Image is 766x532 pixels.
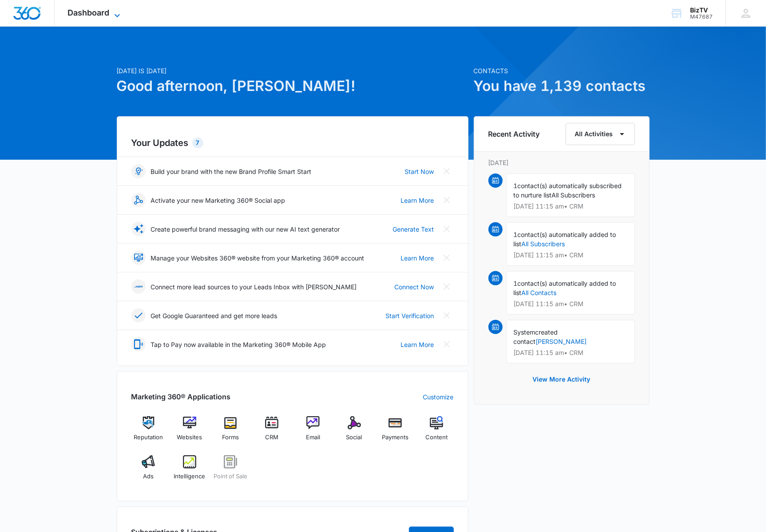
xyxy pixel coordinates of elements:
[192,138,203,148] div: 7
[690,7,713,14] div: account name
[378,416,413,448] a: Payments
[401,196,434,205] a: Learn More
[514,182,518,189] span: 1
[117,66,468,75] p: [DATE] is [DATE]
[131,416,166,448] a: Reputation
[214,472,247,481] span: Point of Sale
[420,416,454,448] a: Content
[306,433,320,442] span: Email
[552,191,595,199] span: All Subscribers
[401,253,434,263] a: Learn More
[214,455,248,487] a: Point of Sale
[151,167,312,176] p: Build your brand with the new Brand Profile Smart Start
[514,301,627,307] p: [DATE] 11:15 am • CRM
[337,416,371,448] a: Social
[214,416,248,448] a: Forms
[514,182,622,199] span: contact(s) automatically subscribed to nurture list
[514,328,536,336] span: System
[423,392,454,402] a: Customize
[514,203,627,209] p: [DATE] 11:15 am • CRM
[440,164,454,178] button: Close
[440,337,454,351] button: Close
[151,282,357,292] p: Connect more lead sources to your Leads Inbox with [PERSON_NAME]
[222,433,239,442] span: Forms
[514,350,627,356] p: [DATE] 11:15 am • CRM
[522,240,565,248] a: All Subscribers
[296,416,330,448] a: Email
[514,252,627,258] p: [DATE] 11:15 am • CRM
[425,433,448,442] span: Content
[514,231,518,238] span: 1
[382,433,409,442] span: Payments
[151,311,278,320] p: Get Google Guaranteed and get more leads
[172,416,206,448] a: Websites
[117,75,468,97] h1: Good afternoon, [PERSON_NAME]!
[566,123,635,145] button: All Activities
[395,282,434,292] a: Connect Now
[440,308,454,323] button: Close
[514,231,616,248] span: contact(s) automatically added to list
[172,455,206,487] a: Intelligence
[440,280,454,294] button: Close
[265,433,278,442] span: CRM
[151,225,340,234] p: Create powerful brand messaging with our new AI text generator
[524,369,599,390] button: View More Activity
[405,167,434,176] a: Start Now
[143,472,154,481] span: Ads
[488,129,540,139] h6: Recent Activity
[514,328,558,345] span: created contact
[393,225,434,234] a: Generate Text
[174,472,205,481] span: Intelligence
[440,193,454,207] button: Close
[131,136,454,150] h2: Your Updates
[488,158,635,167] p: [DATE]
[255,416,289,448] a: CRM
[177,433,202,442] span: Websites
[514,280,518,287] span: 1
[346,433,362,442] span: Social
[514,280,616,296] span: contact(s) automatically added to list
[401,340,434,349] a: Learn More
[68,8,110,17] span: Dashboard
[690,14,713,20] div: account id
[474,66,650,75] p: Contacts
[386,311,434,320] a: Start Verification
[151,253,365,263] p: Manage your Websites 360® website from your Marketing 360® account
[134,433,163,442] span: Reputation
[522,289,557,296] a: All Contacts
[474,75,650,97] h1: You have 1,139 contacts
[440,251,454,265] button: Close
[131,455,166,487] a: Ads
[151,340,326,349] p: Tap to Pay now available in the Marketing 360® Mobile App
[131,391,231,402] h2: Marketing 360® Applications
[440,222,454,236] button: Close
[151,196,286,205] p: Activate your new Marketing 360® Social app
[536,338,587,345] a: [PERSON_NAME]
